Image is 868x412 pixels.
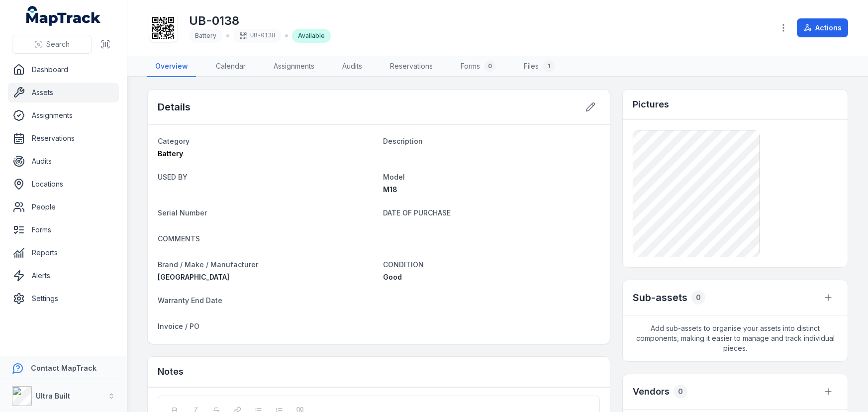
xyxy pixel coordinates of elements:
[158,208,207,217] span: Serial Number
[36,392,70,400] strong: Ultra Built
[8,128,119,148] a: Reservations
[383,185,397,194] span: M18
[8,174,119,194] a: Locations
[674,385,687,399] div: 0
[8,60,119,80] a: Dashboard
[266,56,322,77] a: Assignments
[8,105,119,125] a: Assignments
[633,291,687,305] h2: Sub-assets
[453,56,504,77] a: Forms0
[158,149,183,158] span: Battery
[158,100,191,114] h2: Details
[383,273,402,281] span: Good
[382,56,441,77] a: Reservations
[158,173,188,181] span: USED BY
[383,260,424,269] span: CONDITION
[8,243,119,263] a: Reports
[8,197,119,217] a: People
[158,137,190,145] span: Category
[158,296,222,305] span: Warranty End Date
[797,18,848,37] button: Actions
[383,137,423,145] span: Description
[633,385,670,399] h3: Vendors
[158,260,258,269] span: Brand / Make / Manufacturer
[383,173,405,181] span: Model
[31,364,96,372] strong: Contact MapTrack
[484,60,496,72] div: 0
[147,56,196,77] a: Overview
[233,29,281,43] div: UB-0138
[633,98,669,111] h3: Pictures
[208,56,254,77] a: Calendar
[691,291,705,305] div: 0
[516,56,563,77] a: Files1
[623,315,848,361] span: Add sub-assets to organise your assets into distinct components, making it easier to manage and t...
[195,32,216,39] span: Battery
[158,273,229,281] span: [GEOGRAPHIC_DATA]
[383,208,451,217] span: DATE OF PURCHASE
[8,266,119,286] a: Alerts
[8,220,119,240] a: Forms
[292,29,331,43] div: Available
[158,365,184,379] h3: Notes
[8,151,119,171] a: Audits
[543,60,555,72] div: 1
[46,39,70,49] span: Search
[8,83,119,103] a: Assets
[334,56,370,77] a: Audits
[158,234,200,243] span: COMMENTS
[8,289,119,309] a: Settings
[26,6,101,26] a: MapTrack
[189,13,331,29] h1: UB-0138
[12,35,92,54] button: Search
[158,322,199,330] span: Invoice / PO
